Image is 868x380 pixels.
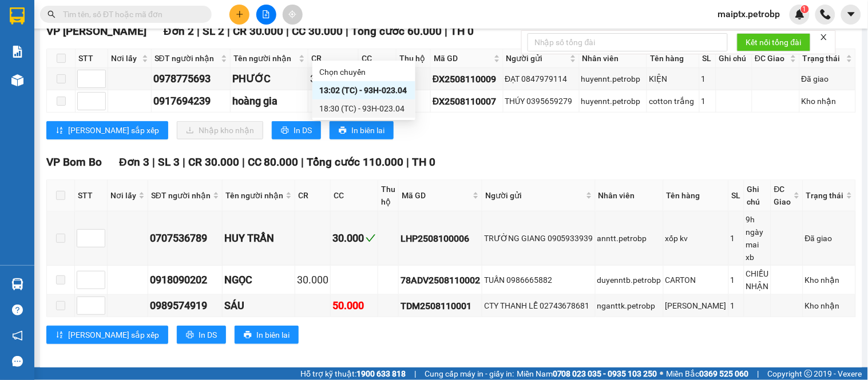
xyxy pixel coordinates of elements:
[232,71,306,87] div: PHƯỚC
[665,274,727,286] div: CARTON
[505,95,577,107] div: THÚY 0395659279
[46,25,146,38] span: VP [PERSON_NAME]
[92,271,105,280] span: Increase Value
[803,52,844,65] span: Trạng thái
[153,71,229,87] div: 0978775693
[93,101,105,110] span: Decrease Value
[256,329,290,341] span: In biên lai
[755,52,788,65] span: ĐC Giao
[701,95,714,107] div: 1
[580,49,647,68] th: Nhân viên
[378,180,399,211] th: Thu hộ
[795,9,805,19] img: icon-new-feature
[236,10,244,18] span: plus
[597,274,661,286] div: duyenntb.petrobp
[485,189,584,202] span: Người gửi
[401,299,480,313] div: TDM2508110001
[272,121,321,139] button: printerIn DS
[244,331,252,340] span: printer
[294,124,312,137] span: In DS
[233,52,296,65] span: Tên người nhận
[805,299,854,312] div: Kho nhận
[484,274,593,286] div: TUẤN 0986665882
[224,272,293,288] div: NGỌC
[225,189,283,202] span: Tên người nhận
[359,49,397,68] th: CC
[281,126,289,135] span: printer
[399,211,482,266] td: LHP2508100006
[352,25,442,38] span: Tổng cước 60.000
[445,25,448,38] span: |
[110,189,136,202] span: Nơi lấy
[665,232,727,245] div: xốp kv
[414,367,416,380] span: |
[256,5,276,25] button: file-add
[731,274,742,286] div: 1
[647,49,700,68] th: Tên hàng
[319,84,409,97] div: 13:02 (TC) - 93H-023.04
[10,7,25,25] img: logo-vxr
[47,10,56,18] span: search
[431,90,503,113] td: ĐX2508110007
[96,273,102,280] span: up
[177,326,226,344] button: printerIn DS
[366,233,376,243] span: check
[528,33,728,51] input: Nhập số tổng đài
[339,126,347,135] span: printer
[700,369,749,378] strong: 0369 525 060
[802,95,854,107] div: Kho nhận
[804,370,812,378] span: copyright
[431,68,503,90] td: ĐX2508110009
[199,329,217,341] span: In DS
[597,299,661,312] div: nganttk.petrobp
[76,49,108,68] th: STT
[148,295,223,317] td: 0989574919
[746,36,802,49] span: Kết nối tổng đài
[330,121,394,139] button: printerIn biên lai
[346,25,349,38] span: |
[307,155,404,169] span: Tổng cước 110.000
[731,299,742,312] div: 1
[75,180,108,211] th: STT
[262,10,270,18] span: file-add
[68,124,159,137] span: [PERSON_NAME] sắp xếp
[312,63,415,81] div: Chọn chuyến
[223,295,295,317] td: SÁU
[351,124,385,137] span: In biên lai
[235,326,299,344] button: printerIn biên lai
[93,79,105,87] span: Decrease Value
[150,230,220,246] div: 0707536789
[517,367,657,380] span: Miền Nam
[96,72,103,79] span: up
[96,80,103,87] span: down
[407,155,410,169] span: |
[229,5,249,25] button: plus
[295,180,331,211] th: CR
[433,94,501,109] div: ĐX2508110007
[596,180,664,211] th: Nhân viên
[399,295,482,317] td: TDM2508110001
[224,230,293,246] div: HUY TRẦN
[46,121,168,139] button: sort-ascending[PERSON_NAME] sắp xếp
[92,306,105,314] span: Decrease Value
[96,94,103,101] span: up
[820,33,828,41] span: close
[96,307,102,314] span: down
[667,367,749,380] span: Miền Bắc
[413,155,436,169] span: TH 0
[737,33,811,51] button: Kết nối tổng đài
[148,266,223,295] td: 0918090202
[729,180,744,211] th: SL
[581,73,645,85] div: huyennt.petrobp
[665,299,727,312] div: [PERSON_NAME]
[801,5,809,13] sup: 1
[197,25,200,38] span: |
[93,93,105,101] span: Increase Value
[153,93,229,109] div: 0917694239
[581,95,645,107] div: huyennt.petrobp
[805,274,854,286] div: Kho nhận
[401,231,480,246] div: LHP2508100006
[148,211,223,266] td: 0707536789
[319,102,409,115] div: 18:30 (TC) - 93H-023.04
[433,72,501,86] div: ĐX2508110009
